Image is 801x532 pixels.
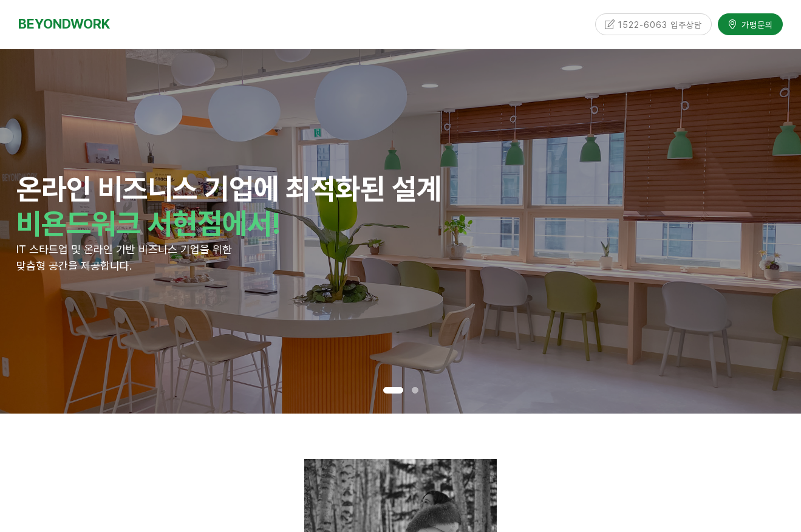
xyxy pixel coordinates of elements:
[16,171,441,206] strong: 온라인 비즈니스 기업에 최적화된 설계
[18,13,110,35] a: BEYONDWORK
[738,18,773,30] span: 가맹문의
[718,13,783,35] a: 가맹문의
[16,206,281,241] strong: 비욘드워크 서현점에서!
[16,259,132,272] span: 맞춤형 공간을 제공합니다.
[16,243,232,256] span: IT 스타트업 및 온라인 기반 비즈니스 기업을 위한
